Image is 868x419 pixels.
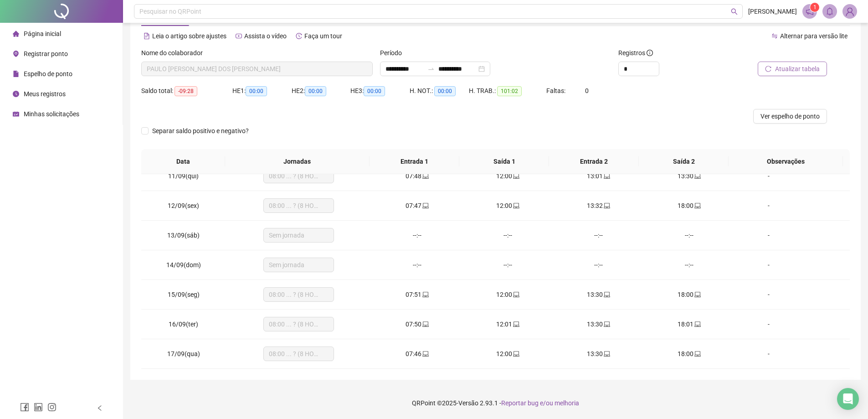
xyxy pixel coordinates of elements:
[380,48,408,58] label: Período
[269,288,329,301] span: 08:00 ... ? (8 HORAS)
[742,319,796,329] div: -
[560,290,637,300] div: 13:30
[560,171,637,181] div: 13:01
[742,230,796,240] div: -
[175,86,197,96] span: -09:28
[236,33,242,39] span: youtube
[470,171,546,181] div: 12:00
[512,173,519,179] span: laptop
[379,171,455,181] div: 07:48
[742,171,796,181] div: -
[813,4,817,10] span: 1
[147,62,367,76] span: PAULO VICTOR PEREIRA DOS SANTOS
[651,201,727,211] div: 18:00
[647,50,653,56] span: info-circle
[837,388,859,410] div: Open Intercom Messenger
[149,126,252,136] span: Separar saldo positivo e negativo?
[780,32,847,40] span: Alternar para versão lite
[560,230,637,240] div: --:--
[434,86,456,96] span: 00:00
[379,290,455,300] div: 07:51
[826,7,834,16] span: bell
[379,319,455,329] div: 07:50
[731,8,738,15] span: search
[269,317,329,331] span: 08:00 ... ? (8 HORAS)
[167,350,200,357] span: 17/09(qua)
[639,149,729,174] th: Saída 2
[469,86,546,96] div: H. TRAB.:
[379,201,455,211] div: 07:47
[24,70,72,78] span: Espelho de ponto
[651,171,727,181] div: 13:30
[693,291,701,298] span: laptop
[232,86,292,96] div: HE 1:
[843,5,857,18] img: 93606
[24,90,66,98] span: Meus registros
[97,405,103,411] span: left
[651,230,727,240] div: --:--
[546,87,567,94] span: Faltas:
[549,149,639,174] th: Entrada 2
[269,347,329,361] span: 08:00 ... ? (8 HORAS)
[296,33,302,39] span: history
[512,202,519,209] span: laptop
[603,291,610,298] span: laptop
[225,149,370,174] th: Jornadas
[269,199,329,212] span: 08:00 ... ? (8 HORAS)
[246,86,267,96] span: 00:00
[269,169,329,183] span: 08:00 ... ? (8 HORAS)
[304,32,342,40] span: Faça um tour
[24,30,61,37] span: Página inicial
[603,173,610,179] span: laptop
[13,31,19,37] span: home
[244,32,287,40] span: Assista o vídeo
[742,349,796,359] div: -
[512,321,519,327] span: laptop
[560,319,637,329] div: 13:30
[364,86,385,96] span: 00:00
[470,260,546,270] div: --:--
[20,403,29,412] span: facebook
[13,71,19,77] span: file
[269,228,329,242] span: Sem jornada
[350,86,410,96] div: HE 3:
[370,149,459,174] th: Entrada 1
[410,86,469,96] div: H. NOT.:
[693,173,701,179] span: laptop
[47,403,56,412] span: instagram
[123,387,868,419] footer: QRPoint © 2025 - 2.93.1 -
[421,173,429,179] span: laptop
[693,321,701,327] span: laptop
[379,260,455,270] div: --:--
[810,3,819,12] sup: 1
[603,351,610,357] span: laptop
[736,156,836,166] span: Observações
[742,201,796,211] div: -
[806,7,814,16] span: notification
[771,33,778,39] span: swap
[512,291,519,298] span: laptop
[742,290,796,300] div: -
[167,232,200,239] span: 13/09(sáb)
[470,230,546,240] div: --:--
[421,321,429,327] span: laptop
[497,86,522,96] span: 101:02
[618,48,653,58] span: Registros
[292,86,351,96] div: HE 2:
[775,64,820,74] span: Atualizar tabela
[603,202,610,209] span: laptop
[24,50,68,57] span: Registrar ponto
[141,48,209,58] label: Nome do colaborador
[34,403,43,412] span: linkedin
[501,399,579,407] span: Reportar bug e/ou melhoria
[470,201,546,211] div: 12:00
[560,201,637,211] div: 13:32
[603,321,610,327] span: laptop
[421,202,429,209] span: laptop
[169,321,198,328] span: 16/09(ter)
[651,290,727,300] div: 18:00
[168,172,199,180] span: 11/09(qui)
[651,260,727,270] div: --:--
[560,349,637,359] div: 13:30
[560,260,637,270] div: --:--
